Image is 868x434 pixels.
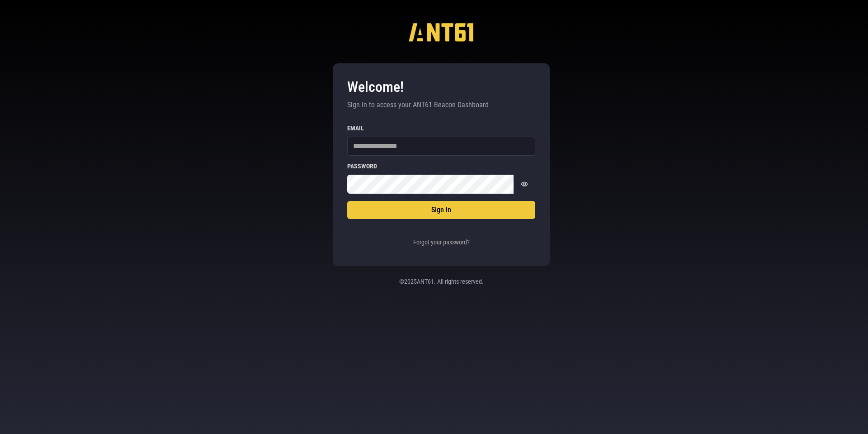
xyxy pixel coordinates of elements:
button: Forgot your password? [411,234,472,252]
button: Show password [514,175,535,194]
h3: Welcome! [347,78,535,96]
p: Sign in to access your ANT61 Beacon Dashboard [347,100,535,110]
label: Email [347,125,535,131]
label: Password [347,163,535,169]
p: © 2025 ANT61. All rights reserved. [344,277,539,286]
button: Sign in [347,201,535,219]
